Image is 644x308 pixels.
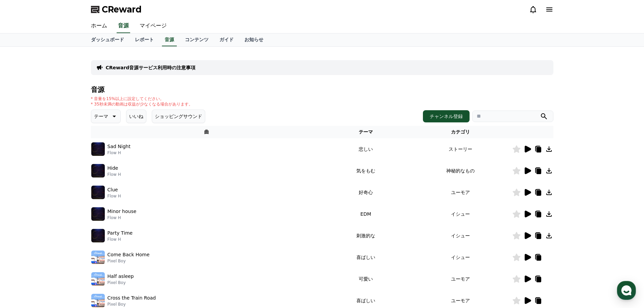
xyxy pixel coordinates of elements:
[409,246,512,268] td: イシュー
[108,186,118,193] p: Clue
[409,268,512,290] td: ユーモア
[129,33,159,46] a: レポート
[323,203,409,225] td: EDM
[323,182,409,203] td: 好奇心
[323,126,409,138] th: テーマ
[108,208,137,215] p: Minor house
[323,160,409,182] td: 気をもむ
[409,160,512,182] td: 神秘的なもの
[108,193,121,199] p: Flow H
[108,150,130,156] p: Flow H
[108,251,150,258] p: Come Back Home
[91,110,121,123] button: テーマ
[91,251,105,264] img: music
[108,280,134,285] p: Pixel Boy
[2,214,45,231] a: Home
[108,165,118,172] p: Hide
[108,258,150,264] p: Pixel Boy
[91,207,105,221] img: music
[323,246,409,268] td: 喜ばしい
[117,19,130,33] a: 音源
[106,64,196,71] a: CReward音源サービス利用時の注意事項
[91,229,105,242] img: music
[45,214,87,231] a: Messages
[87,214,130,231] a: Settings
[56,225,76,230] span: Messages
[108,237,133,242] p: Flow H
[323,225,409,246] td: 刺激的な
[91,164,105,177] img: music
[108,215,137,220] p: Flow H
[91,142,105,156] img: music
[239,33,269,46] a: お知らせ
[86,19,113,33] a: ホーム
[91,86,553,93] h4: 音源
[86,33,129,46] a: ダッシュボード
[108,273,134,280] p: Half asleep
[108,172,121,177] p: Flow H
[102,4,142,15] span: CReward
[17,224,29,230] span: Home
[91,96,193,101] p: * 音量を15%以上に設定してください。
[162,33,177,46] a: 音源
[409,182,512,203] td: ユーモア
[134,19,172,33] a: マイページ
[94,112,108,121] p: テーマ
[100,224,117,230] span: Settings
[91,4,142,15] a: CReward
[108,294,156,302] p: Cross the Train Road
[409,138,512,160] td: ストーリー
[91,186,105,199] img: music
[214,33,239,46] a: ガイド
[108,143,130,150] p: Sad Night
[91,101,193,107] p: * 35秒未満の動画は収益が少なくなる場合があります。
[91,272,105,286] img: music
[108,302,156,307] p: Pixel Boy
[126,110,146,123] button: いいね
[180,33,214,46] a: コンテンツ
[91,294,105,307] img: music
[323,138,409,160] td: 悲しい
[423,110,470,122] button: チャンネル登録
[108,230,133,237] p: Party Time
[409,203,512,225] td: イシュー
[409,126,512,138] th: カテゴリ
[409,225,512,246] td: イシュー
[152,110,205,123] button: ショッピングサウンド
[91,126,323,138] th: 曲
[323,268,409,290] td: 可愛い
